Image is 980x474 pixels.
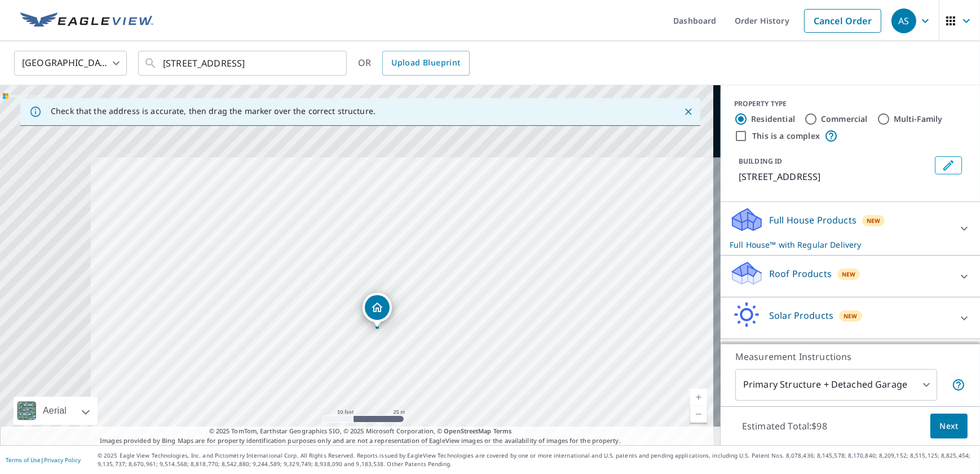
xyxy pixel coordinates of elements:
span: New [867,216,881,225]
a: OpenStreetMap [444,427,491,435]
a: Current Level 19, Zoom In [690,389,707,406]
p: © 2025 Eagle View Technologies, Inc. and Pictometry International Corp. All Rights Reserved. Repo... [98,451,974,468]
p: Full House Products [769,213,857,227]
div: [GEOGRAPHIC_DATA] [14,47,127,79]
div: Full House ProductsNewFull House™ with Regular Delivery [730,207,971,251]
p: BUILDING ID [739,156,782,166]
div: Primary Structure + Detached Garage [735,369,937,401]
div: Aerial [14,397,98,425]
div: Solar ProductsNew [730,302,971,334]
a: Current Level 19, Zoom Out [690,406,707,423]
button: Edit building 1 [935,156,962,174]
input: Search by address or latitude-longitude [163,47,324,79]
span: Your report will include the primary structure and a detached garage if one exists. [952,378,965,392]
span: Next [939,419,959,433]
label: Multi-Family [894,113,943,125]
label: Residential [751,113,795,125]
div: OR [358,51,470,76]
label: Commercial [821,113,868,125]
a: Privacy Policy [44,456,81,464]
p: | [6,457,81,463]
div: AS [891,8,916,33]
a: Cancel Order [804,9,881,33]
button: Close [681,104,696,119]
p: Roof Products [769,267,832,280]
img: EV Logo [20,12,153,29]
p: Solar Products [769,309,833,322]
a: Terms of Use [6,456,41,464]
span: New [844,311,858,321]
button: Next [930,414,968,439]
a: Upload Blueprint [382,51,469,76]
p: Measurement Instructions [735,350,965,363]
span: © 2025 TomTom, Earthstar Geographics SIO, © 2025 Microsoft Corporation, © [209,427,512,436]
p: Estimated Total: $98 [733,414,836,438]
span: Upload Blueprint [391,56,460,70]
span: New [842,270,856,279]
div: Roof ProductsNew [730,260,971,292]
div: Dropped pin, building 1, Residential property, 1613 Pohaku St Honolulu, HI 96817 [363,293,392,328]
label: This is a complex [752,130,820,142]
p: Check that the address is accurate, then drag the marker over the correct structure. [51,106,376,116]
p: [STREET_ADDRESS] [739,170,930,183]
a: Terms [493,427,512,435]
p: Full House™ with Regular Delivery [730,239,951,251]
div: PROPERTY TYPE [734,99,966,109]
div: Aerial [39,397,70,425]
